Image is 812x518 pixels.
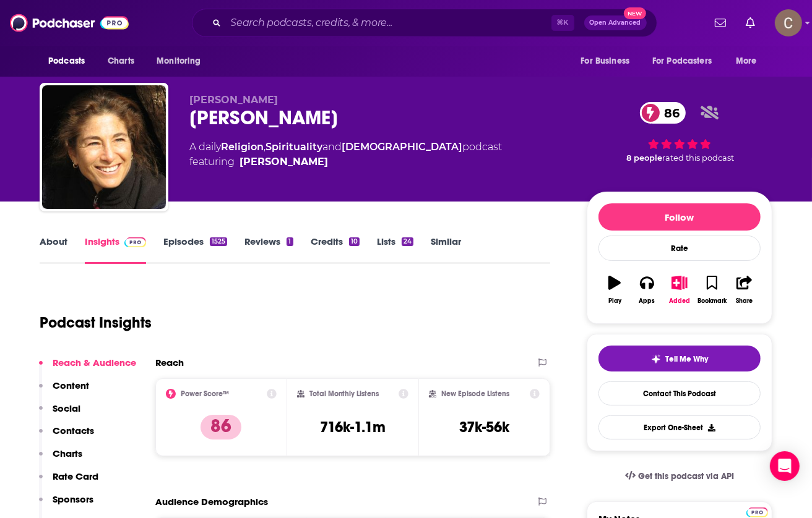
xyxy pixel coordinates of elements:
[572,49,645,73] button: open menu
[736,53,757,70] span: More
[377,236,413,264] a: Lists24
[53,380,89,391] p: Content
[53,493,93,505] p: Sponsors
[587,94,772,171] div: 86 8 peoplerated this podcast
[53,470,98,482] p: Rate Card
[240,155,328,169] a: Tara Brach
[640,102,686,124] a: 86
[639,297,655,305] div: Apps
[244,236,293,264] a: Reviews1
[624,7,646,19] span: New
[598,236,761,261] div: Rate
[627,153,663,163] span: 8 people
[775,9,802,36] img: User Profile
[581,53,629,70] span: For Business
[441,389,509,398] h2: New Episode Listens
[53,357,136,368] p: Reach & Audience
[210,237,227,246] div: 1525
[181,389,229,398] h2: Power Score™
[39,470,98,493] button: Rate Card
[226,13,551,33] input: Search podcasts, credits, & more...
[598,381,761,405] a: Contact This Podcast
[598,415,761,439] button: Export One-Sheet
[157,53,201,70] span: Monitoring
[770,451,800,481] div: Open Intercom Messenger
[663,153,735,163] span: rated this podcast
[163,236,227,264] a: Episodes1525
[710,12,731,33] a: Show notifications dropdown
[590,20,641,26] span: Open Advanced
[287,237,293,246] div: 1
[264,141,266,153] span: ,
[402,237,413,246] div: 24
[741,12,760,33] a: Show notifications dropdown
[775,9,802,36] span: Logged in as clay.bolton
[155,496,268,507] h2: Audience Demographics
[615,461,744,491] a: Get this podcast via API
[459,418,509,436] h3: 37k-56k
[669,297,690,305] div: Added
[201,415,241,439] p: 86
[10,11,129,35] img: Podchaser - Follow, Share and Rate Podcasts
[349,237,360,246] div: 10
[638,471,734,482] span: Get this podcast via API
[598,203,761,231] button: Follow
[644,49,730,73] button: open menu
[551,15,574,31] span: ⌘ K
[148,49,217,73] button: open menu
[192,9,657,37] div: Search podcasts, credits, & more...
[85,236,146,264] a: InsightsPodchaser Pro
[727,49,772,73] button: open menu
[189,155,502,169] span: featuring
[40,236,67,264] a: About
[342,141,462,153] a: [DEMOGRAPHIC_DATA]
[698,297,727,305] div: Bookmark
[652,102,686,124] span: 86
[311,236,360,264] a: Credits10
[309,389,379,398] h2: Total Monthly Listens
[40,49,101,73] button: open menu
[598,268,631,312] button: Play
[39,448,82,470] button: Charts
[155,357,184,368] h2: Reach
[53,402,80,414] p: Social
[221,141,264,153] a: Religion
[108,53,134,70] span: Charts
[431,236,461,264] a: Similar
[53,448,82,459] p: Charts
[124,237,146,247] img: Podchaser Pro
[652,53,712,70] span: For Podcasters
[746,507,768,517] img: Podchaser Pro
[608,297,621,305] div: Play
[100,49,142,73] a: Charts
[39,425,94,448] button: Contacts
[42,85,166,209] img: Tara Brach
[48,53,85,70] span: Podcasts
[696,268,728,312] button: Bookmark
[320,418,386,436] h3: 716k-1.1m
[651,354,661,364] img: tell me why sparkle
[322,141,342,153] span: and
[39,357,136,380] button: Reach & Audience
[40,313,152,332] h1: Podcast Insights
[663,268,696,312] button: Added
[39,380,89,402] button: Content
[728,268,761,312] button: Share
[631,268,663,312] button: Apps
[666,354,709,364] span: Tell Me Why
[53,425,94,436] p: Contacts
[39,402,80,425] button: Social
[746,506,768,517] a: Pro website
[584,15,647,30] button: Open AdvancedNew
[39,493,93,516] button: Sponsors
[598,346,761,372] button: tell me why sparkleTell Me Why
[189,140,502,169] div: A daily podcast
[266,141,322,153] a: Spirituality
[189,94,278,106] span: [PERSON_NAME]
[736,297,753,305] div: Share
[775,9,802,36] button: Show profile menu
